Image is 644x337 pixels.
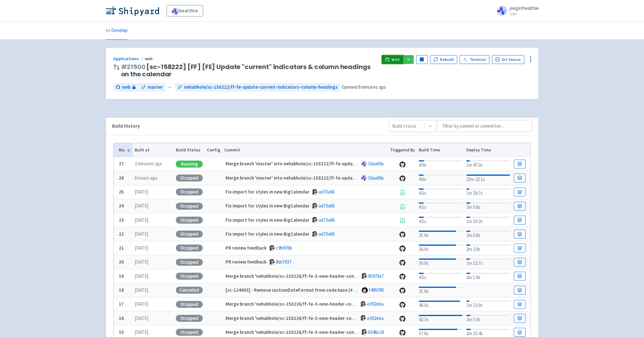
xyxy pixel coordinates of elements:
[430,55,457,64] button: Rebuild
[176,245,203,251] div: Stopped
[276,245,292,251] a: c9b976b
[466,201,510,211] div: 2m 0.6s
[514,272,525,281] a: Build Details
[466,215,510,225] div: 1m 59.2s
[460,55,489,64] a: Terminal
[226,287,367,293] strong: [sc-124693] - Remove customDateFormat from code base (#21421)
[368,329,384,335] a: 6346cc8
[419,229,462,239] div: 35.9s
[226,175,437,181] strong: Merge branch 'master' into nehabhole/sc-158222/ff-fe-update-current-indicators-column-headings
[319,217,335,223] a: ad73a66
[466,187,510,197] div: 1m 29.7s
[466,173,510,183] div: 23m 22.1s
[135,189,148,195] time: [DATE]
[226,161,437,167] strong: Merge branch 'master' into nehabhole/sc-158222/ff-fe-update-current-indicators-column-headings
[368,273,384,279] a: 95979a7
[466,299,510,309] div: 1m 32.9s
[176,217,203,224] div: Stopped
[119,273,124,279] b: 19
[113,56,145,61] a: Applications
[135,175,157,181] time: 6 hours ago
[319,231,335,237] a: ad73a66
[417,143,464,157] th: Build Time
[122,84,131,91] span: web
[167,5,203,16] a: healthie
[176,161,203,168] div: Running
[368,175,384,181] a: 16aa69a
[319,189,335,195] a: ad73a66
[119,287,124,293] b: 18
[226,259,267,265] strong: PR review feedback
[119,147,131,153] button: No.
[119,161,124,167] b: 27
[119,301,124,307] b: 17
[514,216,525,225] a: Build Details
[119,217,124,223] b: 23
[368,161,384,167] a: 16aa69a
[358,84,386,90] time: 6 minutes ago
[466,271,510,281] div: 2m 1.9s
[226,217,309,223] strong: Fix import for styles in new BigCalendar
[135,259,148,265] time: [DATE]
[222,143,388,157] th: Commit
[135,161,162,167] time: 2 minutes ago
[119,175,124,181] b: 26
[119,259,124,265] b: 20
[514,174,525,182] a: Build Details
[226,189,309,195] strong: Fix import for styles in new BigCalendar
[176,301,203,308] div: Stopped
[113,83,138,92] a: web
[176,175,203,181] div: Stopped
[112,123,379,130] div: Build History
[510,5,539,11] span: joegethealthie
[419,243,462,253] div: 36.0s
[135,301,148,307] time: [DATE]
[145,56,154,61] span: web
[466,314,510,323] div: 2m 5.0s
[119,231,124,237] b: 22
[119,329,124,335] b: 15
[419,159,462,169] div: 4.9s
[419,215,462,225] div: 4.5s
[514,202,525,211] a: Build Details
[419,314,462,323] div: 42.3s
[388,143,417,157] th: Triggered By
[176,259,203,266] div: Stopped
[419,173,462,183] div: 4.6s
[184,84,338,91] span: nehabhole/sc-158222/ff-fe-update-current-indicators-column-headings
[226,245,267,251] strong: PR review feedback
[341,84,386,90] span: Opened
[276,259,291,265] a: 8dcf037
[121,63,377,78] span: [sc-158222] [FF] [FE] Update "current" indicators & column headings on the calendar
[492,55,525,64] a: Git Source
[226,315,564,321] strong: Merge branch 'nehabhole/sc-158226/ff-fe-3-new-header-content-for-date-range' into nehabhole/sc-15...
[510,12,539,16] small: User
[176,188,203,195] div: Stopped
[205,143,222,157] th: Config
[174,143,205,157] th: Build Status
[135,245,148,251] time: [DATE]
[514,258,525,267] a: Build Details
[135,315,148,321] time: [DATE]
[514,286,525,295] a: Build Details
[176,287,203,294] div: Canceled
[514,328,525,337] a: Build Details
[119,203,124,209] b: 24
[493,6,539,16] a: joegethealthie User
[419,187,462,197] div: 4.5s
[319,203,335,209] a: ad73a66
[105,22,128,40] a: Develop
[514,160,525,168] a: Build Details
[466,229,510,239] div: 2m 0.8s
[419,299,462,309] div: 40.0s
[135,329,148,335] time: [DATE]
[121,62,145,71] a: #21500
[226,231,309,237] strong: Fix import for styles in new BigCalendar
[226,301,564,307] strong: Merge branch 'nehabhole/sc-158226/ff-fe-3-new-header-content-for-date-range' into nehabhole/sc-15...
[226,203,309,209] strong: Fix import for styles in new BigCalendar
[226,273,624,279] strong: Merge branch 'nehabhole/sc-158226/ff-fe-3-new-header-content-for-date-range' of [DOMAIN_NAME]:hea...
[135,287,148,293] time: [DATE]
[392,57,400,62] span: Visit
[135,231,148,237] time: [DATE]
[133,143,174,157] th: Built at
